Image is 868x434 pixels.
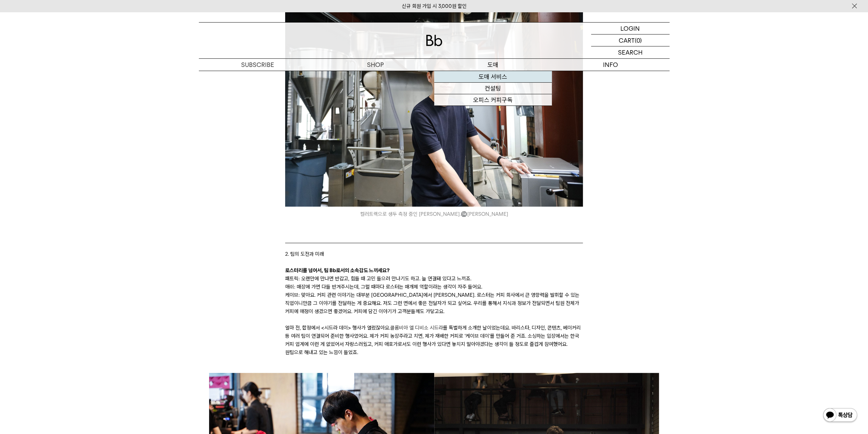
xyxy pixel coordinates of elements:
[552,59,670,71] p: INFO
[285,243,583,266] blockquote: 2. 팀의 도전과 미래
[460,211,467,217] span: ©️
[285,291,583,316] p: 케이브: 맞아요. 커피 관련 이야기는 대부분 [GEOGRAPHIC_DATA]에서 [PERSON_NAME]. 로스터는 커피 회사에서 큰 영향력을 발휘할 수 있는 직업이니만큼 그...
[285,283,583,291] p: 애쉬: 매장에 가면 다들 반겨주시는데, 그럴 때마다 로스터는 매개체 역할이라는 생각이 자주 들어요.
[285,8,583,206] img: 11_182258.jpg
[285,324,583,356] p: 얼마 전, 합정에서 <시드라 데이> 행사가 열렸잖아요. 를 특별하게 소개한 날이었는데요. 바리스타, 디자인, 콘텐츠, 베이커리 등 여러 팀이 연결되어 준비한 행사였어요. 제가...
[434,83,552,94] a: 컨설팅
[618,46,643,58] p: SEARCH
[591,34,670,46] a: CART (0)
[619,34,635,46] p: CART
[390,325,443,331] a: 콜롬비아 엘 디비소 시드라
[317,59,434,71] a: SHOP
[285,275,583,283] p: 패트릭: 오랜만에 만나면 반갑고, 힘들 때 고민 들으러 만나기도 하고. 늘 연결돼 있다고 느끼죠.
[426,35,442,46] img: 로고
[285,267,389,274] strong: 로스터리를 넘어서, 팀 Bb로서의 소속감도 느끼세요?
[620,23,640,34] p: LOGIN
[434,94,552,106] a: 오피스 커피구독
[285,210,583,218] i: 컬러트랙으로 생두 측정 중인 [PERSON_NAME]. [PERSON_NAME]
[635,34,642,46] p: (0)
[822,407,858,424] img: 카카오톡 채널 1:1 채팅 버튼
[199,59,317,71] a: SUBSCRIBE
[434,71,552,83] a: 도매 서비스
[402,3,467,9] a: 신규 회원 가입 시 3,000원 할인
[591,23,670,34] a: LOGIN
[434,59,552,71] p: 도매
